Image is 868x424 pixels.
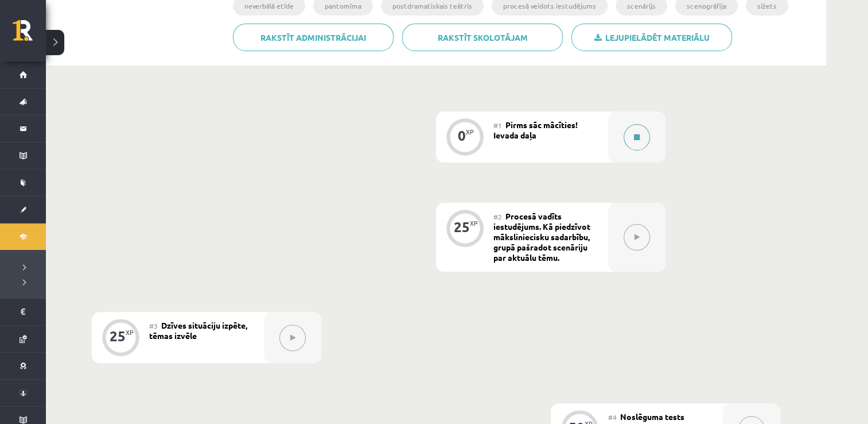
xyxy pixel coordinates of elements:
[149,320,247,341] span: Dzīves situāciju izpēte, tēmas izvēle
[620,411,684,422] span: Noslēguma tests
[493,211,590,263] span: Procesā vadīts iestudējums. Kā piedzīvot māksliniecisku sadarbību, grupā pašradot scenāriju par a...
[454,222,470,232] div: 25
[233,24,394,51] a: Rakstīt administrācijai
[458,130,466,141] div: 0
[493,121,502,130] span: #1
[466,129,474,135] div: XP
[608,413,617,422] span: #4
[571,24,732,51] a: Lejupielādēt materiālu
[110,331,126,341] div: 25
[493,212,502,221] span: #2
[13,20,46,49] a: Rīgas 1. Tālmācības vidusskola
[470,220,478,226] div: XP
[149,321,158,330] span: #3
[493,120,578,140] span: Pirms sāc mācīties! Ievada daļa
[126,329,134,336] div: XP
[402,24,563,51] a: Rakstīt skolotājam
